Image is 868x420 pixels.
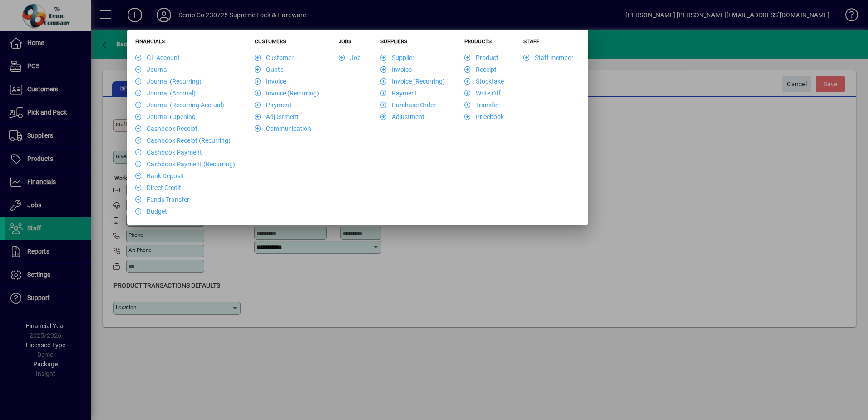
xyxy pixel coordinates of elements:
a: Customer [255,54,294,61]
a: Staff member [523,54,573,61]
a: Direct Credit [135,184,181,191]
a: Stocktake [464,78,504,85]
a: Job [339,54,361,61]
h5: Customers [255,38,319,47]
a: Bank Deposit [135,172,184,180]
h5: Jobs [339,38,361,47]
a: Adjustment [380,113,424,120]
a: Write Off [464,90,501,97]
a: Invoice (Recurring) [380,78,445,85]
a: Invoice [380,66,412,73]
a: Payment [380,90,417,97]
a: Journal (Opening) [135,113,198,120]
a: Communication [255,125,311,132]
a: Purchase Order [380,101,436,109]
a: Cashbook Receipt (Recurring) [135,137,231,144]
a: Cashbook Receipt [135,125,197,132]
h5: Financials [135,38,235,47]
a: Quote [255,66,283,73]
a: Pricebook [464,113,504,120]
a: Product [464,54,498,61]
a: Payment [255,101,291,109]
a: GL Account [135,54,180,61]
h5: Suppliers [380,38,445,47]
h5: Staff [523,38,573,47]
a: Supplier [380,54,414,61]
a: Adjustment [255,113,299,120]
a: Invoice (Recurring) [255,90,319,97]
a: Journal [135,66,168,73]
a: Invoice [255,78,286,85]
a: Journal (Accrual) [135,90,196,97]
a: Budget [135,208,167,215]
a: Receipt [464,66,497,73]
a: Transfer [464,101,499,109]
a: Funds Transfer [135,196,189,203]
a: Cashbook Payment (Recurring) [135,160,235,168]
a: Journal (Recurring) [135,78,202,85]
a: Cashbook Payment [135,149,202,156]
a: Journal (Recurring Accrual) [135,101,224,109]
h5: Products [464,38,504,47]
